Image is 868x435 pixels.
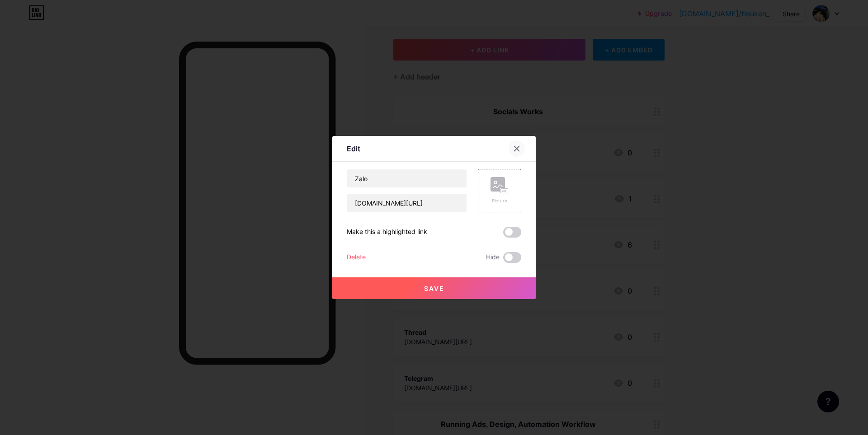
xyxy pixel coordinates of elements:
[347,227,427,238] div: Make this a highlighted link
[424,285,444,292] span: Save
[486,252,500,263] span: Hide
[491,197,509,204] div: Picture
[332,277,536,299] button: Save
[347,194,467,212] input: URL
[347,252,366,263] div: Delete
[347,143,360,154] div: Edit
[347,169,467,187] input: Title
